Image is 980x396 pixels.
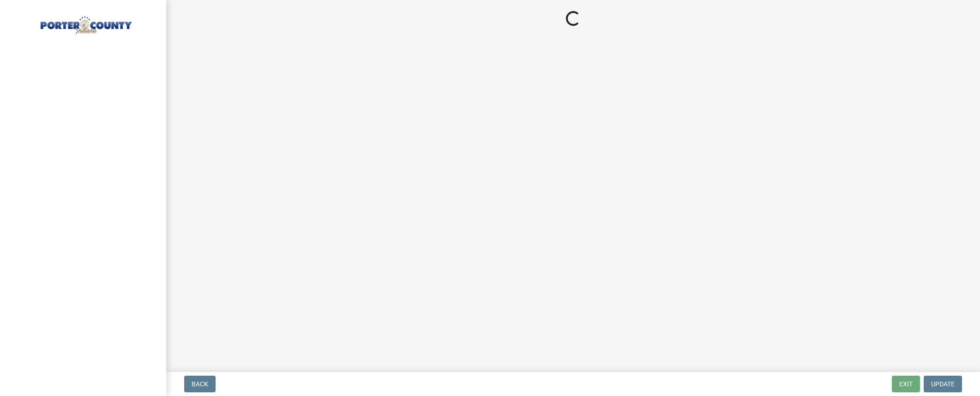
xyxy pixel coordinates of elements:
button: Exit [892,376,920,392]
img: Porter County, Indiana [18,10,151,36]
button: Update [924,376,962,392]
button: Back [184,376,216,392]
span: Back [192,380,208,388]
span: Update [931,380,955,388]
